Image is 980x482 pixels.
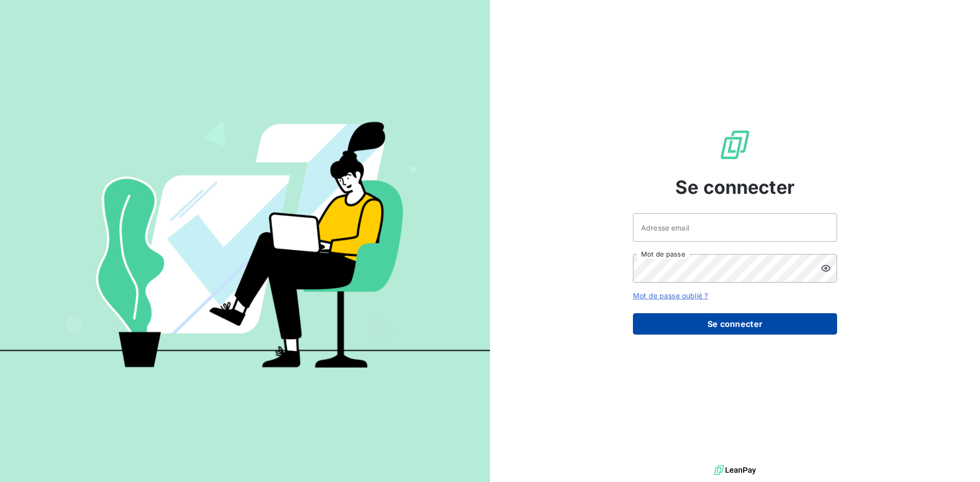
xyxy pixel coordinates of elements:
[719,129,751,161] img: Logo LeanPay
[633,213,837,242] input: placeholder
[633,291,708,300] a: Mot de passe oublié ?
[675,173,795,201] span: Se connecter
[714,463,756,478] img: logo
[633,313,837,335] button: Se connecter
